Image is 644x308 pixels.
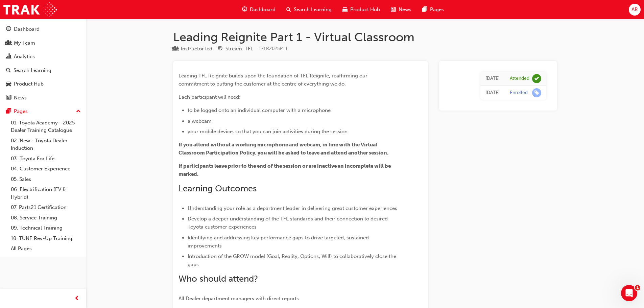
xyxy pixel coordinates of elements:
[532,74,541,83] span: learningRecordVerb_ATTEND-icon
[8,153,84,164] a: 03. Toyota For Life
[178,73,369,87] span: Leading TFL Reignite builds upon the foundation of TFL Reignite, reaffirming our commitment to pu...
[3,105,84,118] button: Pages
[532,88,541,97] span: learningRecordVerb_ENROLL-icon
[8,233,84,244] a: 10. TUNE Rev-Up Training
[14,53,35,61] div: Analytics
[8,118,84,136] a: 01. Toyota Academy - 2025 Dealer Training Catalogue
[3,23,84,35] a: Dashboard
[342,5,348,14] span: car-icon
[3,2,57,17] img: Trak
[14,108,28,115] div: Pages
[417,3,449,17] a: pages-iconPages
[76,107,81,116] span: up-icon
[173,45,212,53] div: Type
[399,6,411,14] span: News
[3,78,84,90] a: Product Hub
[8,223,84,233] a: 09. Technical Training
[8,202,84,213] a: 07. Parts21 Certification
[188,253,398,267] span: Introduction of the GROW model (Goal, Reality, Options, Will) to collaboratively close the gaps
[225,45,253,53] div: Stream: TFL
[14,67,51,74] div: Search Learning
[188,216,389,230] span: Develop a deeper understanding of the TFL standards and their connection to desired Toyota custom...
[8,164,84,174] a: 04. Customer Experience
[14,80,44,88] div: Product Hub
[337,3,385,17] a: car-iconProduct Hub
[6,54,11,60] span: chart-icon
[250,6,276,14] span: Dashboard
[6,109,11,115] span: pages-icon
[188,205,397,211] span: Understanding your role as a department leader in delivering great customer experiences
[218,46,223,52] span: target-icon
[281,3,337,17] a: search-iconSearch Learning
[188,128,348,135] span: your mobile device, so that you can join activities during the session
[181,45,212,53] div: Instructor led
[391,5,396,14] span: news-icon
[6,40,11,46] span: people-icon
[8,184,84,202] a: 06. Electrification (EV & Hybrid)
[14,94,27,102] div: News
[178,183,257,194] span: Learning Outcomes
[485,75,500,82] div: Wed Jun 04 2025 10:30:00 GMT+1000 (Australian Eastern Standard Time)
[430,6,444,14] span: Pages
[629,4,641,16] button: AR
[178,274,258,284] span: Who should attend?
[173,46,178,52] span: learningResourceType_INSTRUCTOR_LED-icon
[8,243,84,254] a: All Pages
[385,3,417,17] a: news-iconNews
[510,75,529,82] div: Attended
[3,64,84,77] a: Search Learning
[8,136,84,153] a: 02. New - Toyota Dealer Induction
[218,45,253,53] div: Stream
[422,5,427,14] span: pages-icon
[6,68,11,74] span: search-icon
[242,5,247,14] span: guage-icon
[178,142,388,156] span: If you attend without a working microphone and webcam, in line with the Virtual Classroom Partici...
[188,107,331,113] span: to be logged onto an individual computer with a microphone
[3,50,84,63] a: Analytics
[3,37,84,49] a: My Team
[178,295,299,302] span: All Dealer department managers with direct reports
[6,81,11,87] span: car-icon
[173,30,557,45] h1: Leading Reignite Part 1 - Virtual Classroom
[259,46,288,51] span: Learning resource code
[237,3,281,17] a: guage-iconDashboard
[286,5,291,14] span: search-icon
[188,235,370,249] span: Identifying and addressing key performance gaps to drive targeted, sustained improvements
[188,118,212,124] span: a webcam
[74,294,79,303] span: prev-icon
[8,213,84,223] a: 08. Service Training
[14,39,35,47] div: My Team
[6,26,11,32] span: guage-icon
[485,89,500,97] div: Thu Mar 20 2025 13:26:27 GMT+1100 (Australian Eastern Daylight Time)
[510,90,528,96] div: Enrolled
[350,6,380,14] span: Product Hub
[6,95,11,101] span: news-icon
[294,6,332,14] span: Search Learning
[178,94,240,100] span: Each participant will need:
[3,22,84,105] button: DashboardMy TeamAnalyticsSearch LearningProduct HubNews
[631,6,638,14] span: AR
[178,163,392,177] span: If participants leave prior to the end of the session or are inactive an incomplete will be marked.
[621,285,637,301] iframe: Intercom live chat
[3,92,84,104] a: News
[8,174,84,185] a: 05. Sales
[635,285,640,290] span: 1
[14,25,40,33] div: Dashboard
